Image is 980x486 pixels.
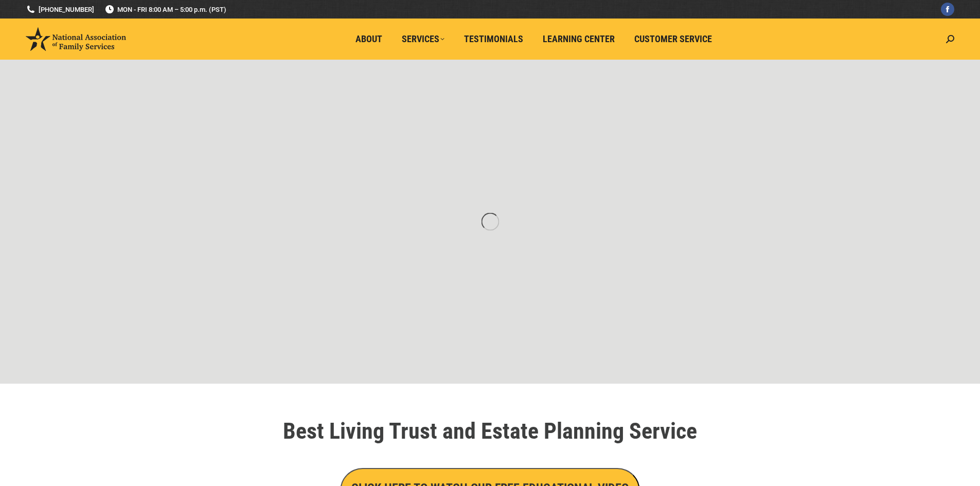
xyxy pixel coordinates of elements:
[627,29,719,49] a: Customer Service
[202,420,778,442] h1: Best Living Trust and Estate Planning Service
[402,33,444,45] span: Services
[26,5,94,14] a: [PHONE_NUMBER]
[543,33,615,45] span: Learning Center
[536,29,622,49] a: Learning Center
[941,3,954,16] a: Facebook page opens in new window
[348,29,389,49] a: About
[104,5,226,14] span: MON - FRI 8:00 AM – 5:00 p.m. (PST)
[26,27,126,51] img: National Association of Family Services
[464,33,523,45] span: Testimonials
[355,33,382,45] span: About
[634,33,712,45] span: Customer Service
[457,29,530,49] a: Testimonials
